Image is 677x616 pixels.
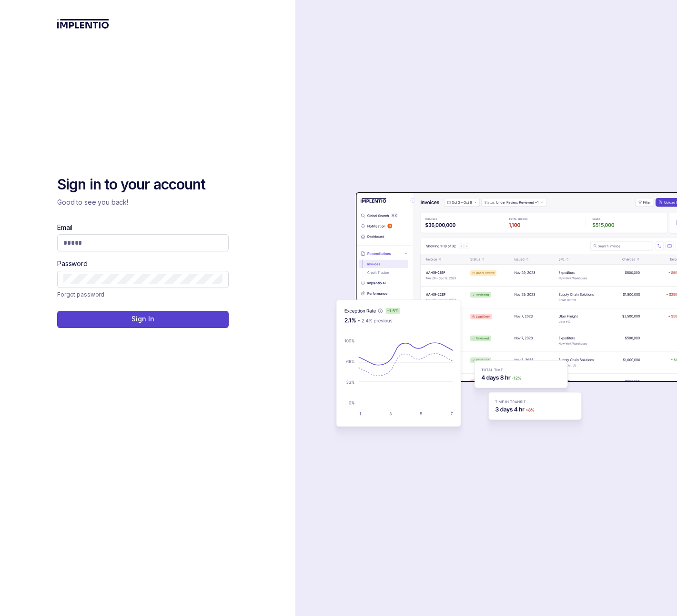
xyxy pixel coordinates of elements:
a: Link Forgot password [57,290,104,299]
p: Sign In [131,314,154,324]
p: Forgot password [57,290,104,299]
h2: Sign in to your account [57,175,229,194]
label: Password [57,259,88,268]
img: logo [57,19,109,29]
button: Sign In [57,311,229,328]
p: Good to see you back! [57,198,229,207]
label: Email [57,223,72,232]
